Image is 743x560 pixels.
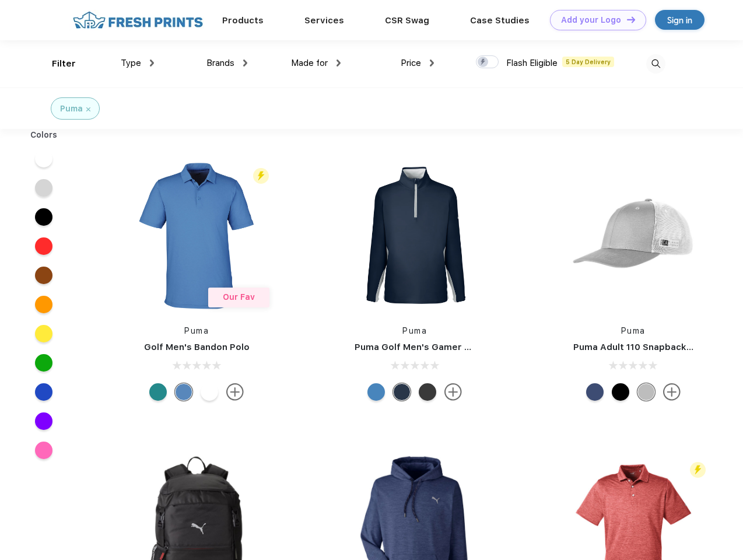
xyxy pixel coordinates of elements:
img: desktop_search.svg [646,54,665,73]
div: Navy Blazer [393,383,411,401]
div: Puma Black [419,383,436,401]
span: 5 Day Delivery [562,57,614,67]
img: func=resize&h=266 [556,158,711,313]
a: Puma [184,326,209,335]
div: Green Lagoon [149,383,167,401]
div: Sign in [667,13,692,27]
img: dropdown.png [430,60,434,66]
span: Brands [206,58,234,68]
span: Flash Eligible [506,58,558,68]
span: Price [401,58,421,68]
span: Type [121,58,141,68]
div: Filter [52,57,76,71]
img: more.svg [226,383,244,401]
img: flash_active_toggle.svg [690,462,706,478]
a: CSR Swag [385,15,429,26]
img: fo%20logo%202.webp [69,10,206,30]
a: Puma [621,326,646,335]
img: dropdown.png [150,60,154,66]
img: more.svg [663,383,681,401]
div: Bright Cobalt [367,383,385,401]
img: func=resize&h=266 [119,158,274,313]
img: dropdown.png [243,60,247,66]
img: filter_cancel.svg [86,107,90,111]
a: Services [304,15,344,26]
span: Made for [291,58,328,68]
img: func=resize&h=266 [337,158,492,313]
a: Sign in [655,10,705,30]
img: DT [627,16,635,23]
div: Quarry with Brt Whit [637,383,655,401]
a: Products [222,15,264,26]
div: Peacoat Qut Shd [586,383,604,401]
div: Pma Blk Pma Blk [612,383,629,401]
span: Our Fav [223,292,255,302]
img: dropdown.png [337,60,341,66]
a: Puma Golf Men's Gamer Golf Quarter-Zip [355,342,539,352]
div: Add your Logo [561,15,621,25]
div: Colors [22,129,66,141]
a: Puma [402,326,427,335]
div: Puma [60,103,83,115]
img: more.svg [444,383,462,401]
div: Bright White [201,383,218,401]
div: Lake Blue [175,383,192,401]
a: Golf Men's Bandon Polo [144,342,250,352]
img: flash_active_toggle.svg [253,168,269,184]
